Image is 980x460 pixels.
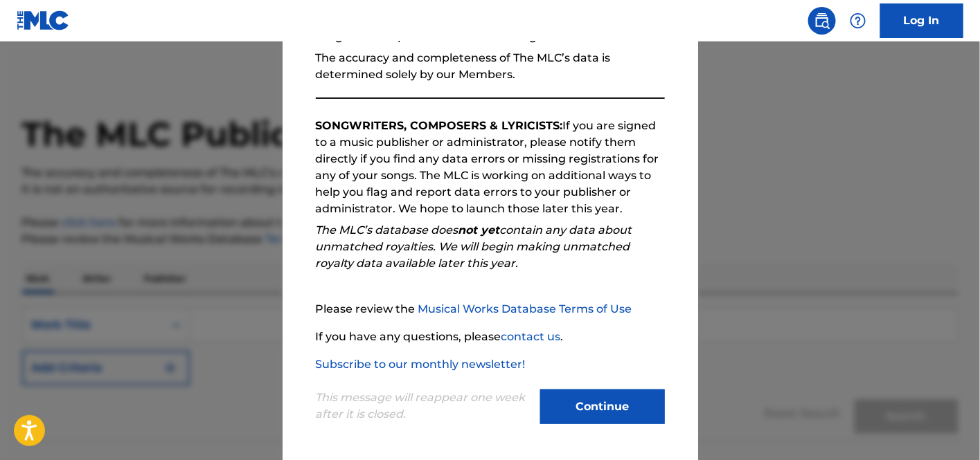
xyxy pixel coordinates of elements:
a: Log In [880,3,963,38]
p: Please review the [316,301,665,318]
p: If you are signed to a music publisher or administrator, please notify them directly if you find ... [316,118,665,217]
img: help [850,12,866,29]
strong: not yet [458,223,500,237]
p: This message will reappear one week after it is closed. [316,389,532,423]
p: If you have any questions, please . [316,329,665,345]
a: contact us [501,330,561,343]
a: Musical Works Database Terms of Use [418,302,632,315]
img: MLC Logo [17,10,70,30]
em: The MLC’s database does contain any data about unmatched royalties. We will begin making unmatche... [316,223,632,270]
img: search [814,12,830,29]
a: Public Search [808,7,836,35]
button: Continue [540,389,665,424]
iframe: Chat Widget [911,394,980,460]
strong: SONGWRITERS, COMPOSERS & LYRICISTS: [316,119,563,132]
a: Subscribe to our monthly newsletter! [316,358,526,371]
div: Help [844,7,872,35]
p: The accuracy and completeness of The MLC’s data is determined solely by our Members. [316,50,665,83]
